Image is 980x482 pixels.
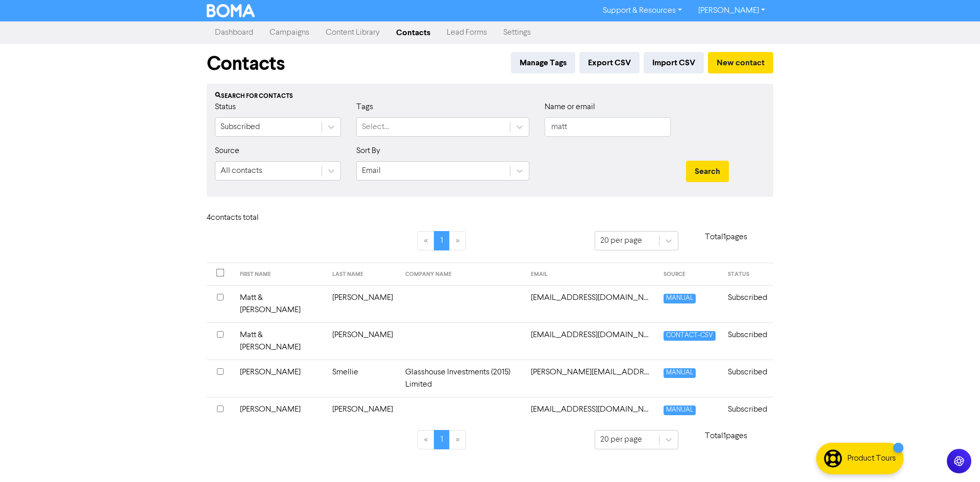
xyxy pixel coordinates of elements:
[388,22,438,43] a: Contacts
[326,263,399,286] th: LAST NAME
[525,285,657,322] td: mattcorlettbuilding@gmail.com
[261,22,317,43] a: Campaigns
[207,213,288,223] h6: 4 contact s total
[678,231,773,243] p: Total 1 pages
[525,397,657,422] td: quick-308@hotmail.com
[434,231,450,250] a: Page 1 is your current page
[664,405,696,415] span: MANUAL
[356,145,380,157] label: Sort By
[326,360,399,397] td: Smellie
[399,360,525,397] td: Glasshouse Investments (2015) Limited
[207,22,261,43] a: Dashboard
[644,52,704,73] button: Import CSV
[511,52,575,73] button: Manage Tags
[600,235,642,247] div: 20 per page
[664,331,716,341] span: CONTACT-CSV
[234,360,326,397] td: [PERSON_NAME]
[722,263,773,286] th: STATUS
[545,101,595,113] label: Name or email
[495,22,539,43] a: Settings
[664,368,696,378] span: MANUAL
[399,263,525,286] th: COMPANY NAME
[356,101,373,113] label: Tags
[215,101,236,113] label: Status
[362,165,381,177] div: Email
[438,22,495,43] a: Lead Forms
[220,165,262,177] div: All contacts
[234,322,326,360] td: Matt & [PERSON_NAME]
[678,430,773,442] p: Total 1 pages
[722,285,773,322] td: Subscribed
[708,52,773,73] button: New contact
[234,263,326,286] th: FIRST NAME
[657,263,722,286] th: SOURCE
[690,3,773,19] a: [PERSON_NAME]
[434,430,450,449] a: Page 1 is your current page
[722,397,773,422] td: Subscribed
[207,4,255,17] img: BOMA Logo
[525,263,657,286] th: EMAIL
[579,52,640,73] button: Export CSV
[326,322,399,360] td: [PERSON_NAME]
[362,121,389,133] div: Select...
[326,397,399,422] td: [PERSON_NAME]
[215,145,239,157] label: Source
[234,397,326,422] td: [PERSON_NAME]
[525,360,657,397] td: matt.smellie@xtra.co.nz
[929,433,980,482] iframe: Chat Widget
[722,360,773,397] td: Subscribed
[317,22,388,43] a: Content Library
[525,322,657,360] td: matt@sfmoffice.co.nz
[220,121,260,133] div: Subscribed
[686,161,729,182] button: Search
[234,285,326,322] td: Matt & [PERSON_NAME]
[722,322,773,360] td: Subscribed
[600,434,642,446] div: 20 per page
[664,294,696,303] span: MANUAL
[215,92,765,101] div: Search for contacts
[207,52,285,75] h1: Contacts
[595,3,690,19] a: Support & Resources
[326,285,399,322] td: [PERSON_NAME]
